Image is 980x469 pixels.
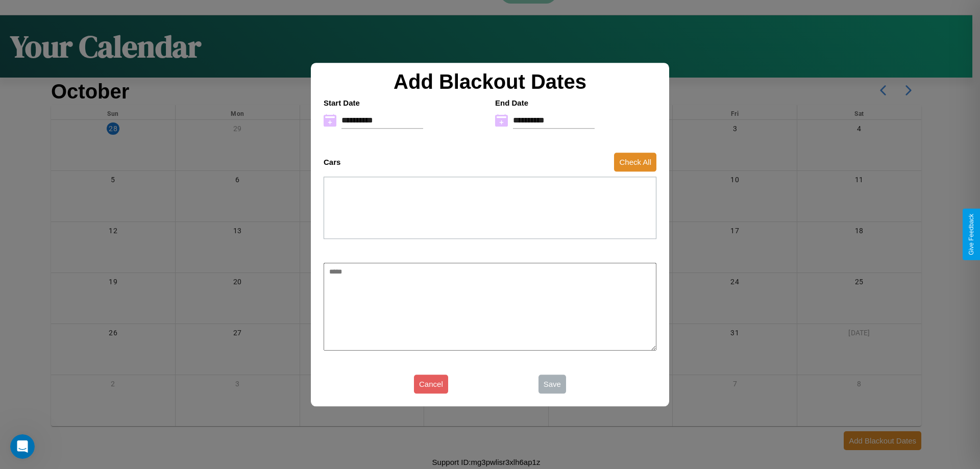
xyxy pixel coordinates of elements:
[318,70,661,93] h2: Add Blackout Dates
[968,214,975,255] div: Give Feedback
[324,158,340,166] h4: Cars
[10,434,35,459] iframe: Intercom live chat
[538,375,566,393] button: Save
[495,98,656,107] h4: End Date
[614,153,656,171] button: Check All
[324,98,485,107] h4: Start Date
[414,375,448,393] button: Cancel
